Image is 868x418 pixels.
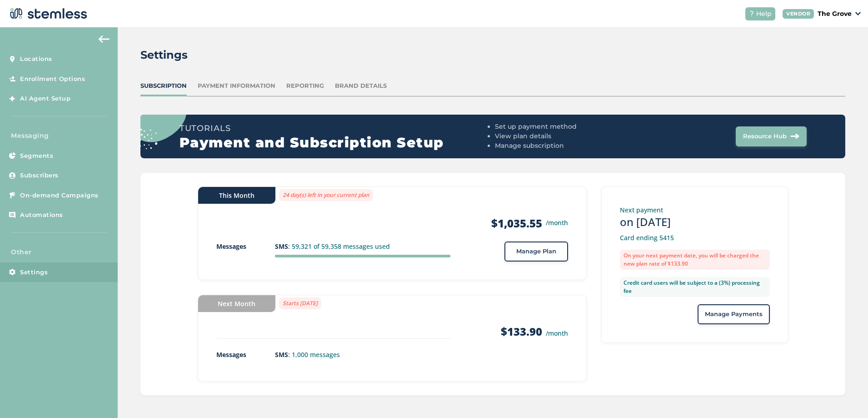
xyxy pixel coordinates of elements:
img: logo-dark-0685b13c.svg [7,5,87,23]
small: /month [546,329,568,337]
label: On your next payment date, you will be charged the new plan rate of $133.90 [620,250,770,270]
p: Messages [216,350,275,359]
label: Credit card users will be subject to a (3%) processing fee [620,277,770,297]
span: AI Agent Setup [20,94,70,103]
img: icon-arrow-back-accent-c549486e.svg [99,35,110,43]
strong: SMS [275,242,288,251]
span: Manage Payments [705,310,763,319]
li: View plan details [495,131,649,141]
label: 24 day(s) left in your current plan [279,189,373,201]
h3: on [DATE] [620,215,770,229]
small: /month [546,218,568,227]
p: : 1,000 messages [275,350,451,359]
img: icon_down-arrow-small-66adaf34.svg [855,12,861,15]
span: Locations [20,55,52,64]
p: Next payment [620,205,770,215]
li: Set up payment method [495,122,649,131]
img: circle_dots-9438f9e3.svg [127,84,186,149]
div: Subscription [140,81,187,91]
h2: Settings [140,47,188,63]
div: Payment Information [198,81,275,91]
button: Resource Hub [736,126,807,146]
span: Help [756,9,772,19]
iframe: Chat Widget [823,374,868,418]
h2: Payment and Subscription Setup [180,135,491,151]
span: Settings [20,268,48,277]
div: VENDOR [783,9,814,19]
span: Manage Plan [516,247,556,256]
h3: Tutorials [180,122,491,135]
li: Manage subscription [495,141,649,151]
strong: $1,035.55 [491,216,542,231]
p: Messages [216,242,275,251]
span: On-demand Campaigns [20,191,99,200]
div: Brand Details [335,81,387,91]
strong: $133.90 [501,324,542,339]
p: Card ending 5415 [620,233,770,242]
button: Manage Plan [504,242,568,262]
label: Starts [DATE] [279,297,321,309]
p: : 59,321 of 59,358 messages used [275,242,451,251]
div: This Month [198,187,275,204]
span: Enrollment Options [20,75,85,84]
span: Automations [20,211,63,220]
p: The Grove [818,9,852,19]
span: Subscribers [20,171,59,180]
span: Segments [20,151,53,161]
button: Manage Payments [698,304,770,324]
strong: SMS [275,350,288,359]
div: Next Month [198,295,275,312]
div: Reporting [286,81,324,91]
img: icon-help-white-03924b79.svg [749,11,754,16]
span: Resource Hub [743,132,787,141]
